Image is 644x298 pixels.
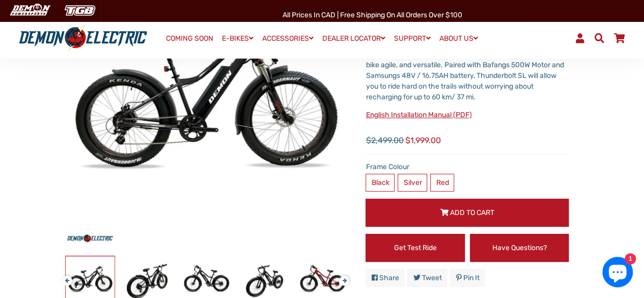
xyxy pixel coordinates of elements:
[15,25,151,51] img: Demon Electric logo
[398,174,427,192] label: Silver
[430,174,454,192] label: Red
[162,32,217,46] a: COMING SOON
[259,31,317,46] a: ACCESSORIES
[366,161,569,172] label: Frame Colour
[283,11,462,19] span: All Prices in CAD | Free shipping on all orders over $100
[379,274,399,282] span: Share
[339,270,345,282] button: Next
[5,2,54,19] img: Demon Electric
[450,208,494,217] span: Add to Cart
[470,234,569,262] a: Have Questions?
[366,134,403,147] span: $2,499.00
[463,274,479,282] span: Pin it
[366,7,565,101] span: Designed to go anywhere, ride everywhere, and do it all with ease. Thunderbolt SL provides all of...
[62,270,68,282] button: Previous
[218,31,257,46] a: E-BIKES
[366,174,395,192] label: Black
[366,199,569,227] button: Add to Cart
[319,31,389,46] a: DEALER LOCATOR
[405,134,440,147] span: $1,999.00
[390,31,434,46] a: SUPPORT
[599,257,636,290] inbox-online-store-chat: Shopify online store chat
[422,274,441,282] span: Tweet
[59,2,101,19] img: TGB Canada
[436,31,482,46] a: ABOUT US
[366,111,471,119] a: English Installation Manual (PDF)
[366,234,465,262] a: Get Test Ride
